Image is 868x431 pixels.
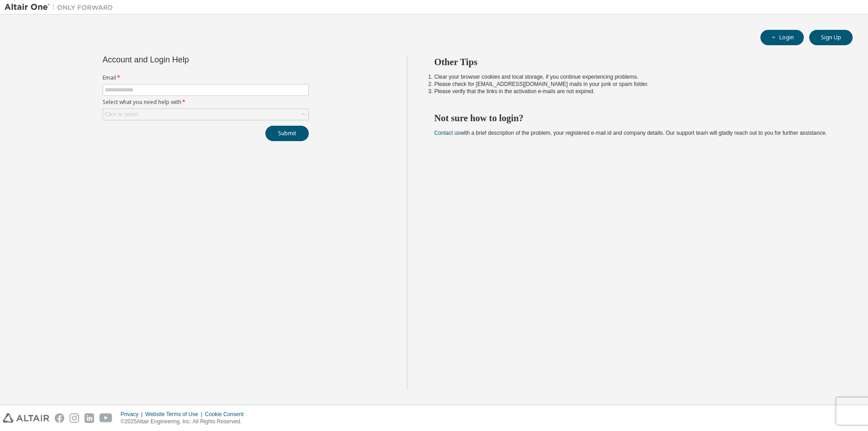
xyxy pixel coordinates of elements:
div: Account and Login Help [103,56,268,63]
img: instagram.svg [70,413,79,423]
div: Website Terms of Use [145,411,205,418]
button: Sign Up [809,30,853,45]
div: Click to select [105,111,138,118]
button: Submit [265,126,309,141]
label: Email [103,74,309,81]
label: Select what you need help with [103,99,309,106]
img: linkedin.svg [85,413,94,423]
img: youtube.svg [99,413,113,423]
span: with a brief description of the problem, your registered e-mail id and company details. Our suppo... [434,130,827,136]
a: Contact us [434,130,460,136]
h2: Other Tips [434,56,837,68]
button: Login [760,30,804,45]
li: Please check for [EMAIL_ADDRESS][DOMAIN_NAME] mails in your junk or spam folder. [434,81,837,88]
h2: Not sure how to login? [434,112,837,124]
img: Altair One [5,3,118,12]
div: Privacy [121,411,145,418]
li: Clear your browser cookies and local storage, if you continue experiencing problems. [434,73,837,81]
div: Cookie Consent [205,411,249,418]
li: Please verify that the links in the activation e-mails are not expired. [434,88,837,95]
img: facebook.svg [55,413,64,423]
img: altair_logo.svg [3,413,49,423]
p: © 2025 Altair Engineering, Inc. All Rights Reserved. [121,418,249,426]
div: Click to select [103,109,308,120]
